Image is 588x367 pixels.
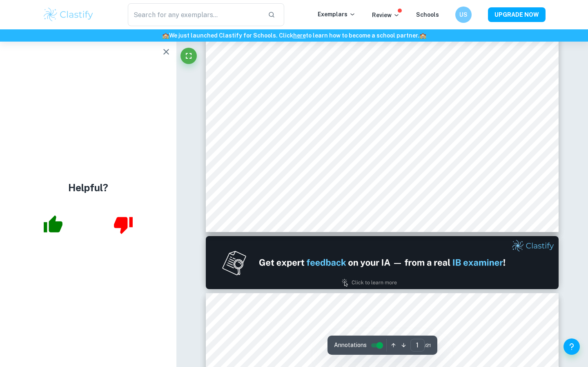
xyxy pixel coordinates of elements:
[293,32,306,39] a: here
[206,236,559,289] img: Ad
[180,48,197,64] button: Fullscreen
[459,10,468,19] h6: US
[318,10,356,19] p: Exemplars
[162,32,169,39] span: 🏫
[68,180,108,195] h4: Helpful?
[455,7,472,23] button: US
[425,342,431,349] span: / 21
[2,31,586,40] h6: We just launched Clastify for Schools. Click to learn how to become a school partner.
[488,7,546,22] button: UPGRADE NOW
[563,338,580,355] button: Help and Feedback
[128,3,261,26] input: Search for any exemplars...
[419,32,426,39] span: 🏫
[416,11,439,18] a: Schools
[334,341,367,349] span: Annotations
[42,7,94,23] img: Clastify logo
[372,11,400,20] p: Review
